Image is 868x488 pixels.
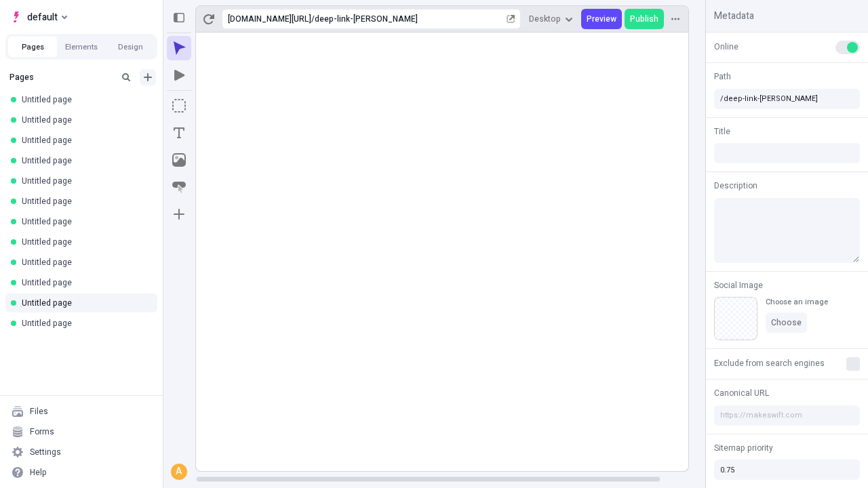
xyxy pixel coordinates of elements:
[766,312,807,333] button: Choose
[172,465,186,479] div: A
[228,14,311,24] div: [URL][DOMAIN_NAME]
[22,298,146,308] div: Untitled page
[22,176,146,186] div: Untitled page
[167,94,191,118] button: Box
[714,279,763,291] span: Social Image
[771,317,802,328] span: Choose
[581,9,622,29] button: Preview
[22,115,146,125] div: Untitled page
[22,94,146,105] div: Untitled page
[714,357,825,369] span: Exclude from search engines
[22,155,146,166] div: Untitled page
[587,14,616,24] span: Preview
[315,14,504,24] div: deep-link-[PERSON_NAME]
[714,70,731,83] span: Path
[27,9,58,25] span: default
[524,9,578,29] button: Desktop
[8,37,57,57] button: Pages
[57,37,106,57] button: Elements
[630,14,658,24] span: Publish
[167,148,191,172] button: Image
[167,175,191,199] button: Button
[30,426,54,437] div: Forms
[22,277,146,288] div: Untitled page
[22,135,146,146] div: Untitled page
[22,196,146,207] div: Untitled page
[22,237,146,247] div: Untitled page
[30,447,61,457] div: Settings
[714,405,860,426] input: https://makeswift.com
[714,41,738,53] span: Online
[311,14,315,24] div: /
[766,297,828,307] div: Choose an image
[30,467,47,478] div: Help
[30,406,48,417] div: Files
[140,69,156,85] button: Add new
[714,125,730,138] span: Title
[714,442,773,454] span: Sitemap priority
[714,180,757,192] span: Description
[625,9,664,29] button: Publish
[22,257,146,268] div: Untitled page
[22,216,146,227] div: Untitled page
[106,37,155,57] button: Design
[714,387,769,399] span: Canonical URL
[167,121,191,145] button: Text
[9,72,113,83] div: Pages
[5,7,73,27] button: Select site
[22,318,146,329] div: Untitled page
[529,14,561,24] span: Desktop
